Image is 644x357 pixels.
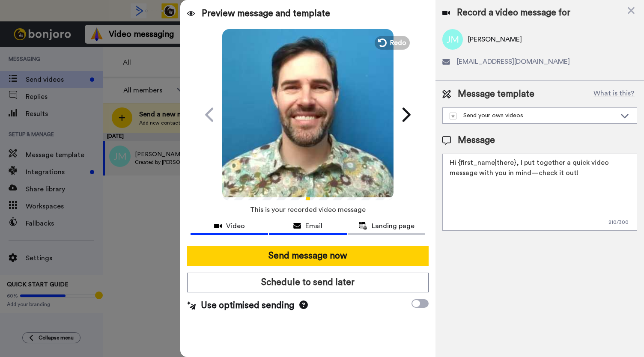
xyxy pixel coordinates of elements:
[187,273,429,292] button: Schedule to send later
[201,299,294,312] span: Use optimised sending
[591,88,637,101] button: What is this?
[372,221,414,231] span: Landing page
[458,88,534,101] span: Message template
[250,200,366,219] span: This is your recorded video message
[305,221,322,231] span: Email
[187,246,429,266] button: Send message now
[458,134,495,147] span: Message
[450,111,616,120] div: Send your own videos
[226,221,245,231] span: Video
[450,113,456,119] img: demo-template.svg
[442,154,637,231] textarea: Hi {first_name|there}, I put together a quick video message with you in mind—check it out!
